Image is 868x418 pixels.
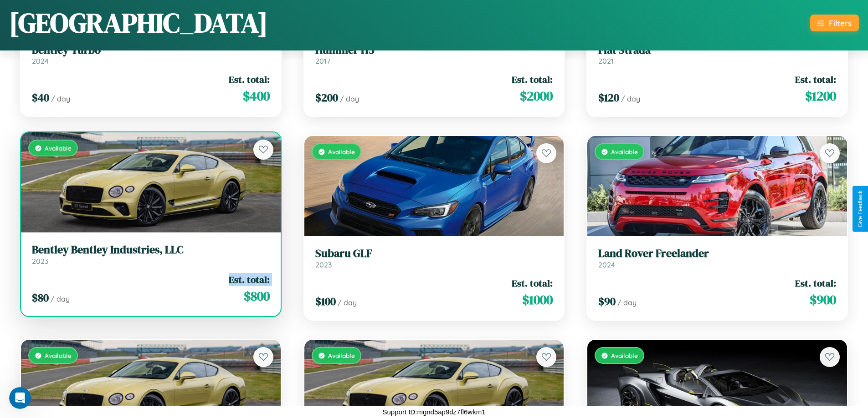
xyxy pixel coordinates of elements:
[32,44,270,66] a: Bentley Turbo2024
[598,294,616,309] span: $ 90
[315,247,553,260] h3: Subaru GLF
[315,294,336,309] span: $ 100
[315,44,553,66] a: Hummer H32017
[244,287,270,305] span: $ 800
[9,387,31,409] iframe: Intercom live chat
[598,247,836,269] a: Land Rover Freelander2024
[617,298,637,307] span: / day
[32,90,49,105] span: $ 40
[32,257,48,266] span: 2023
[383,406,486,418] p: Support ID: mgnd5ap9dz7fl6wkm1
[598,44,836,66] a: Fiat Strada2021
[32,290,49,305] span: $ 80
[810,15,859,31] button: Filters
[315,56,330,65] span: 2017
[315,260,332,269] span: 2023
[315,90,338,105] span: $ 200
[340,94,359,103] span: / day
[32,243,270,266] a: Bentley Bentley Industries, LLC2023
[315,247,553,269] a: Subaru GLF2023
[611,148,638,156] span: Available
[9,4,268,41] h1: [GEOGRAPHIC_DATA]
[795,277,836,290] span: Est. total:
[512,73,553,86] span: Est. total:
[611,352,638,359] span: Available
[857,191,863,227] div: Give Feedback
[243,87,270,105] span: $ 400
[32,243,270,257] h3: Bentley Bentley Industries, LLC
[229,273,270,286] span: Est. total:
[805,87,836,105] span: $ 1200
[621,94,640,103] span: / day
[598,90,619,105] span: $ 120
[829,18,852,28] div: Filters
[598,247,836,260] h3: Land Rover Freelander
[32,56,49,65] span: 2024
[51,294,70,303] span: / day
[512,277,553,290] span: Est. total:
[45,352,72,359] span: Available
[520,87,553,105] span: $ 2000
[338,298,357,307] span: / day
[598,56,614,65] span: 2021
[51,94,70,103] span: / day
[45,144,72,152] span: Available
[328,352,355,359] span: Available
[229,73,270,86] span: Est. total:
[795,73,836,86] span: Est. total:
[598,260,615,269] span: 2024
[522,291,553,309] span: $ 1000
[810,291,836,309] span: $ 900
[328,148,355,156] span: Available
